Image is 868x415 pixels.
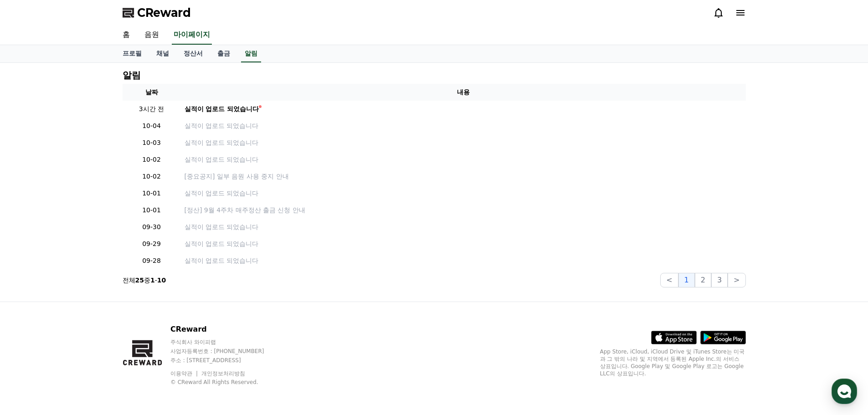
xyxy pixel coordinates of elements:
[181,84,746,101] th: 내용
[126,239,177,249] p: 09-29
[126,155,177,164] p: 10-02
[600,348,746,377] p: App Store, iCloud, iCloud Drive 및 iTunes Store는 미국과 그 밖의 나라 및 지역에서 등록된 Apple Inc.의 서비스 상표입니다. Goo...
[115,26,137,45] a: 홈
[185,256,742,266] a: 실적이 업로드 되었습니다
[149,45,176,62] a: 채널
[176,45,210,62] a: 정산서
[126,256,177,266] p: 09-28
[170,338,282,346] p: 주식회사 와이피랩
[115,45,149,62] a: 프로필
[728,273,745,287] button: >
[170,370,199,377] a: 이용약관
[185,189,742,198] a: 실적이 업로드 되었습니다
[126,104,177,114] p: 3시간 전
[170,357,282,364] p: 주소 : [STREET_ADDRESS]
[123,70,141,80] h4: 알림
[123,5,191,20] a: CReward
[123,276,166,285] p: 전체 중 -
[126,189,177,198] p: 10-01
[678,273,695,287] button: 1
[185,172,742,181] a: [중요공지] 일부 음원 사용 중지 안내
[170,324,282,335] p: CReward
[660,273,678,287] button: <
[241,45,261,62] a: 알림
[185,104,742,114] a: 실적이 업로드 되었습니다
[123,84,181,101] th: 날짜
[185,239,742,249] a: 실적이 업로드 되었습니다
[695,273,711,287] button: 2
[137,26,166,45] a: 음원
[126,172,177,181] p: 10-02
[185,222,742,232] a: 실적이 업로드 되었습니다
[137,5,191,20] span: CReward
[185,138,742,148] a: 실적이 업로드 되었습니다
[185,155,742,164] a: 실적이 업로드 되었습니다
[126,138,177,148] p: 10-03
[170,379,282,386] p: © CReward All Rights Reserved.
[135,277,144,284] strong: 25
[157,277,166,284] strong: 10
[126,205,177,215] p: 10-01
[210,45,237,62] a: 출금
[711,273,728,287] button: 3
[201,370,245,377] a: 개인정보처리방침
[150,277,155,284] strong: 1
[126,222,177,232] p: 09-30
[126,121,177,131] p: 10-04
[185,121,742,131] a: 실적이 업로드 되었습니다
[185,104,259,114] div: 실적이 업로드 되었습니다
[172,26,212,45] a: 마이페이지
[170,348,282,355] p: 사업자등록번호 : [PHONE_NUMBER]
[185,205,742,215] a: [정산] 9월 4주차 매주정산 출금 신청 안내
